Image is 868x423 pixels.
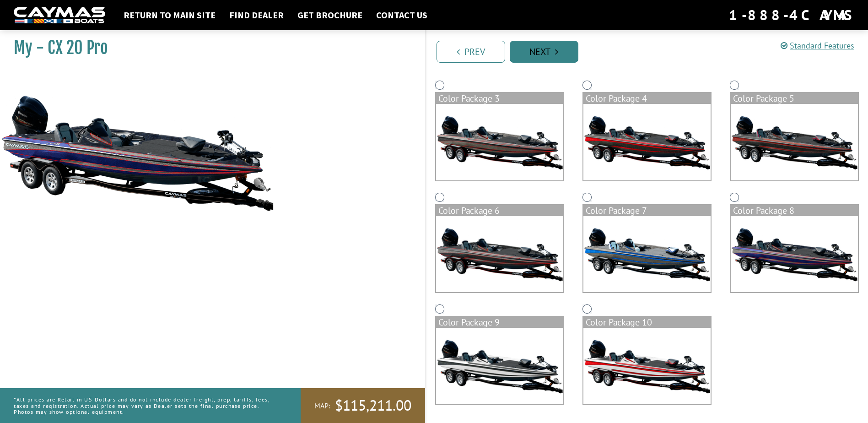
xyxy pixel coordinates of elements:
img: color_package_329.png [731,216,858,293]
a: Return to main site [119,9,220,21]
a: MAP:$115,211.00 [301,388,425,423]
div: Color Package 8 [731,205,858,216]
a: Standard Features [781,40,854,51]
a: Prev [437,41,505,63]
img: color_package_331.png [583,328,711,404]
a: Next [510,41,578,63]
div: Color Package 3 [436,93,563,104]
img: color_package_327.png [436,216,563,293]
a: Contact Us [372,9,432,21]
div: Color Package 6 [436,205,563,216]
div: 1-888-4CAYMAS [729,5,854,25]
a: Find Dealer [225,9,288,21]
img: color_package_330.png [436,328,563,404]
span: MAP: [314,401,330,411]
img: color_package_324.png [436,104,563,180]
img: white-logo-c9c8dbefe5ff5ceceb0f0178aa75bf4bb51f6bca0971e226c86eb53dfe498488.png [14,7,105,24]
div: Color Package 4 [583,93,711,104]
div: Color Package 10 [583,317,711,328]
div: Color Package 5 [731,93,858,104]
p: *All prices are Retail in US Dollars and do not include dealer freight, prep, tariffs, fees, taxe... [14,392,280,419]
div: Color Package 7 [583,205,711,216]
h1: My - CX 20 Pro [14,38,402,58]
img: color_package_328.png [583,216,711,293]
img: color_package_326.png [731,104,858,180]
a: Get Brochure [293,9,367,21]
span: $115,211.00 [335,396,411,415]
img: color_package_325.png [583,104,711,180]
div: Color Package 9 [436,317,563,328]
